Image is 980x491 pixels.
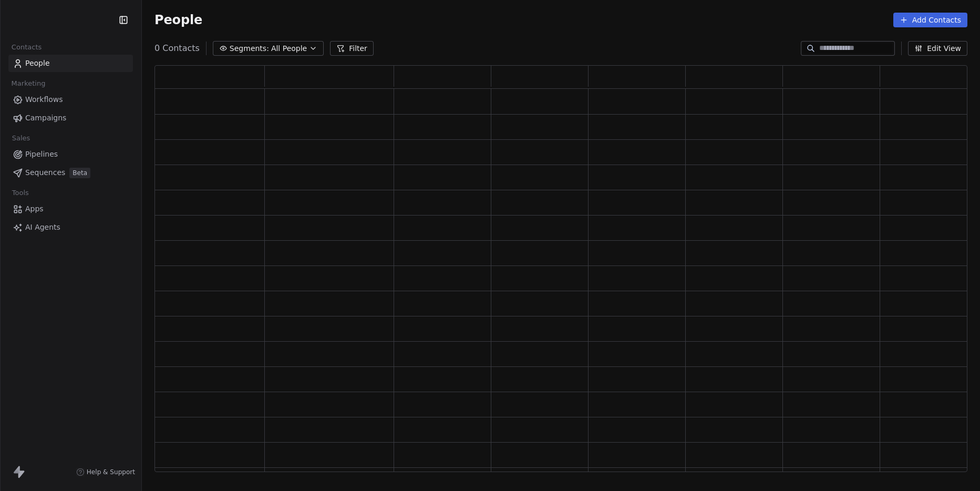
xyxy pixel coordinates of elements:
[87,468,135,476] span: Help & Support
[7,76,50,91] span: Marketing
[25,94,63,105] span: Workflows
[76,468,135,476] a: Help & Support
[25,149,58,160] span: Pipelines
[8,55,133,72] a: People
[7,130,35,146] span: Sales
[8,91,133,108] a: Workflows
[25,112,66,124] span: Campaigns
[8,219,133,236] a: AI Agents
[8,146,133,163] a: Pipelines
[893,13,967,27] button: Add Contacts
[8,109,133,127] a: Campaigns
[271,43,307,54] span: All People
[25,203,44,214] span: Apps
[25,167,65,178] span: Sequences
[154,12,202,28] span: People
[7,39,46,55] span: Contacts
[8,200,133,218] a: Apps
[69,168,90,178] span: Beta
[155,89,977,473] div: grid
[25,222,60,233] span: AI Agents
[25,58,50,69] span: People
[908,41,967,56] button: Edit View
[154,42,200,55] span: 0 Contacts
[7,185,33,201] span: Tools
[230,43,269,54] span: Segments:
[330,41,374,56] button: Filter
[8,164,133,181] a: SequencesBeta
